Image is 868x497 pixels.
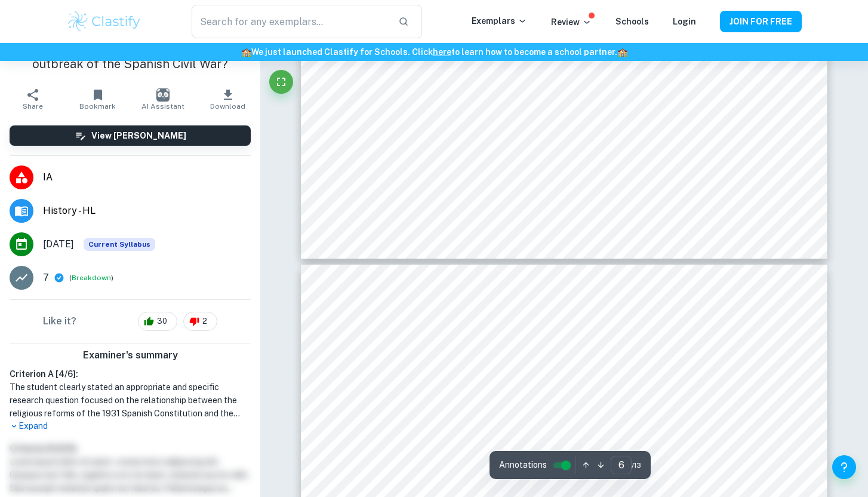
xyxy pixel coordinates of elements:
[720,11,802,32] button: JOIN FOR FREE
[43,237,74,251] span: [DATE]
[615,17,649,26] a: Schools
[65,82,130,116] button: Bookmark
[183,312,217,331] div: 2
[10,420,251,432] p: Expand
[10,381,251,420] h1: The student clearly stated an appropriate and specific research question focused on the relations...
[72,272,111,283] button: Breakdown
[10,367,251,381] h6: Criterion A [ 4 / 6 ]:
[150,315,174,327] span: 30
[210,102,245,111] span: Download
[269,70,293,94] button: Fullscreen
[23,102,43,111] span: Share
[84,238,155,251] div: This exemplar is based on the current syllabus. Feel free to refer to it for inspiration/ideas wh...
[192,5,389,38] input: Search for any exemplars...
[141,102,184,111] span: AI Assistant
[79,102,116,111] span: Bookmark
[673,17,696,26] a: Login
[66,10,142,33] img: Clastify logo
[617,47,627,57] span: 🏫
[2,45,866,59] h6: We just launched Clastify for Schools. Click to learn how to become a school partner.
[130,82,195,116] button: AI Assistant
[43,271,49,285] p: 7
[551,16,592,29] p: Review
[156,88,170,102] img: AI Assistant
[632,460,641,471] span: / 13
[138,312,177,331] div: 30
[195,82,260,116] button: Download
[10,125,251,146] button: View [PERSON_NAME]
[832,455,856,479] button: Help and Feedback
[241,47,251,57] span: 🏫
[433,47,451,57] a: here
[43,204,251,218] span: History - HL
[5,348,256,363] h6: Examiner's summary
[69,272,113,284] span: ( )
[43,314,76,329] h6: Like it?
[43,170,251,185] span: IA
[84,238,155,251] span: Current Syllabus
[499,459,547,471] span: Annotations
[196,315,214,327] span: 2
[472,14,527,27] p: Exemplars
[91,129,186,142] h6: View [PERSON_NAME]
